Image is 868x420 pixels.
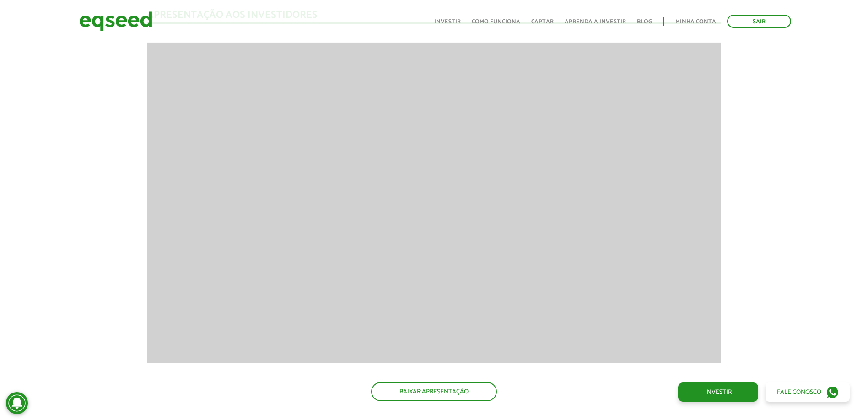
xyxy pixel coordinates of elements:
a: Aprenda a investir [565,19,626,25]
a: Captar [531,19,554,25]
a: Como funciona [472,19,520,25]
a: Sair [727,15,791,28]
a: BAIXAR APRESENTAÇÃO [371,382,497,401]
a: Fale conosco [766,382,850,402]
a: Minha conta [675,19,716,25]
a: Investir [434,19,461,25]
a: Blog [637,19,652,25]
a: Investir [678,382,758,402]
img: EqSeed [79,9,152,33]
